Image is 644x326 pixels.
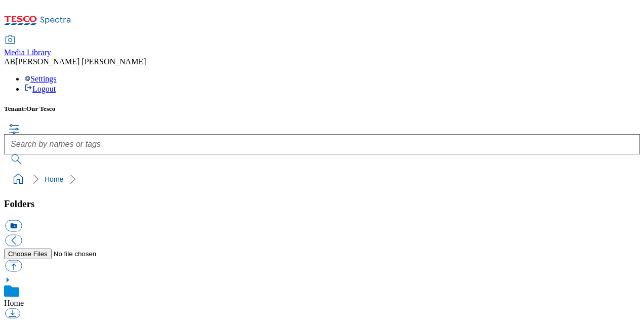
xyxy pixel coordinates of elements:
[24,85,56,93] a: Logout
[24,74,57,83] a: Settings
[45,175,63,183] a: Home
[4,198,640,210] h3: Folders
[4,134,640,154] input: Search by names or tags
[4,299,24,307] a: Home
[26,105,56,112] span: Our Tesco
[4,170,640,189] nav: breadcrumb
[4,48,51,57] span: Media Library
[4,105,640,113] h5: Tenant:
[15,57,146,66] span: [PERSON_NAME] [PERSON_NAME]
[4,57,15,66] span: AB
[10,171,26,187] a: home
[4,36,51,57] a: Media Library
